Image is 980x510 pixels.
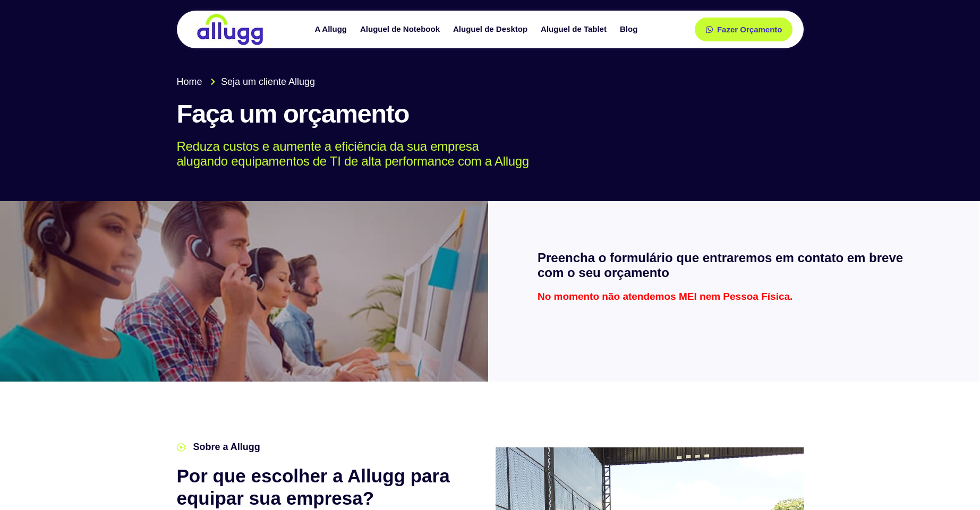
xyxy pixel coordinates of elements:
[615,20,645,39] a: Blog
[309,20,355,39] a: A Allugg
[177,465,464,509] h2: Por que escolher a Allugg para equipar sua empresa?
[538,291,931,301] p: No momento não atendemos MEI nem Pessoa Física.
[177,139,788,170] p: Reduza custos e aumente a eficiência da sua empresa alugando equipamentos de TI de alta performan...
[177,100,804,128] h1: Faça um orçamento
[195,13,265,46] img: locação de TI é Allugg
[448,20,535,39] a: Aluguel de Desktop
[535,20,615,39] a: Aluguel de Tablet
[191,440,260,454] span: Sobre a Allugg
[717,25,782,33] span: Fazer Orçamento
[695,18,793,41] a: Fazer Orçamento
[177,75,202,89] span: Home
[538,250,931,281] h2: Preencha o formulário que entraremos em contato em breve com o seu orçamento
[355,20,448,39] a: Aluguel de Notebook
[218,75,315,89] span: Seja um cliente Allugg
